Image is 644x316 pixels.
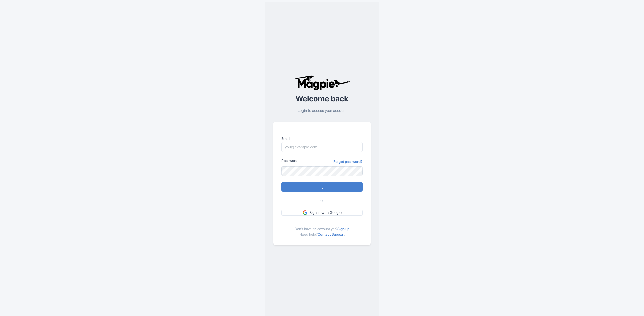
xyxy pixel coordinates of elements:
[281,182,363,192] input: Login
[281,136,363,141] label: Email
[303,210,307,215] img: google.svg
[294,75,351,90] img: logo-ab69f6fb50320c5b225c76a69d11143b.png
[333,159,363,164] a: Forgot password?
[281,222,363,237] div: Don't have an account yet? Need help?
[320,198,324,204] span: or
[337,227,349,231] a: Sign up
[273,108,371,114] p: Login to access your account
[273,94,371,103] h2: Welcome back
[318,232,345,236] a: Contact Support
[281,142,363,152] input: you@example.com
[281,210,363,216] a: Sign in with Google
[281,158,297,163] label: Password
